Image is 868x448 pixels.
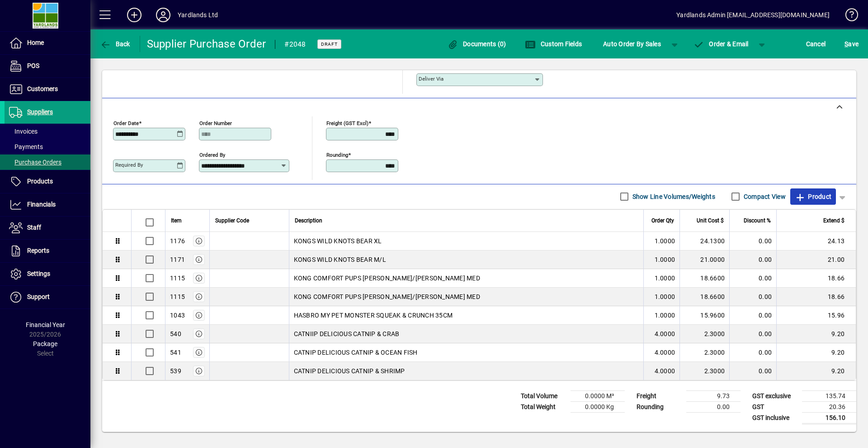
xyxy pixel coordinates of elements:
button: Order & Email [689,36,753,52]
span: KONGS WILD KNOTS BEAR M/L [294,255,386,264]
span: Support [27,293,50,300]
td: 0.0000 M³ [571,390,625,401]
button: Back [98,36,132,52]
td: 0.00 [729,325,776,343]
span: KONG COMFORT PUPS [PERSON_NAME]/[PERSON_NAME] MED [294,274,480,283]
label: Compact View [742,192,786,201]
a: Home [5,32,90,54]
span: Back [100,40,130,48]
span: KONGS WILD KNOTS BEAR XL [294,236,382,246]
div: Yardlands Admin [EMAIL_ADDRESS][DOMAIN_NAME] [676,8,830,22]
td: 15.9600 [679,306,729,325]
td: 18.6600 [679,288,729,306]
mat-label: Required by [115,162,143,168]
td: 18.66 [776,269,856,288]
td: GST inclusive [748,412,802,424]
span: Home [27,39,44,46]
td: 2.3000 [679,325,729,343]
mat-label: Deliver via [419,76,443,82]
td: GST exclusive [748,390,802,401]
span: Products [27,178,53,185]
td: 1.0000 [643,306,679,325]
div: #2048 [284,37,306,52]
span: Customers [27,85,58,92]
span: Order Qty [651,216,674,226]
button: Add [120,7,149,23]
a: Settings [5,263,90,285]
button: Profile [149,7,178,23]
td: 0.00 [729,288,776,306]
span: KONG COMFORT PUPS [PERSON_NAME]/[PERSON_NAME] MED [294,292,480,301]
span: CATNIP DELICIOUS CATNIP & SHRIMP [294,366,405,376]
td: Total Weight [516,401,571,412]
span: Draft [321,41,338,47]
span: Auto Order By Sales [603,37,661,51]
div: 540 [170,329,181,338]
button: Cancel [804,36,828,52]
td: 1.0000 [643,232,679,250]
a: Payments [5,139,90,154]
td: 0.00 [729,250,776,269]
span: Cancel [806,37,826,51]
a: Customers [5,78,90,101]
app-page-header-button: Back [90,36,140,52]
button: Auto Order By Sales [599,36,665,52]
span: Custom Fields [525,40,582,48]
span: Unit Cost $ [697,216,724,226]
div: 1171 [170,255,185,264]
a: Knowledge Base [839,2,857,31]
a: Reports [5,240,90,262]
td: 1.0000 [643,269,679,288]
td: 135.74 [802,390,856,401]
div: Supplier Purchase Order [147,37,266,51]
div: 541 [170,348,181,357]
span: S [844,40,848,48]
td: 2.3000 [679,362,729,380]
span: CATNIP DELICIOUS CATNIP & OCEAN FISH [294,348,418,357]
span: Order & Email [693,40,749,48]
td: Total Volume [516,390,571,401]
td: 24.13 [776,232,856,250]
span: Discount % [744,216,771,226]
td: 21.0000 [679,250,729,269]
span: Financial Year [26,321,65,328]
span: Suppliers [27,108,53,116]
td: 2.3000 [679,343,729,362]
span: Description [295,216,322,226]
span: HASBRO MY PET MONSTER SQUEAK & CRUNCH 35CM [294,311,453,320]
a: Purchase Orders [5,154,90,170]
mat-label: Order date [113,120,139,126]
button: Save [842,36,861,52]
div: 1043 [170,311,185,320]
div: 1115 [170,292,185,301]
a: Products [5,170,90,193]
td: GST [748,401,802,412]
a: Invoices [5,124,90,139]
span: POS [27,62,39,69]
td: 0.00 [729,343,776,362]
span: CATNIIP DELICIOUS CATNIP & CRAB [294,329,400,338]
a: POS [5,55,90,77]
td: 1.0000 [643,250,679,269]
label: Show Line Volumes/Weights [631,192,715,201]
td: 0.00 [729,269,776,288]
a: Financials [5,193,90,216]
td: 0.00 [729,362,776,380]
button: Custom Fields [523,36,584,52]
td: 9.73 [686,390,741,401]
span: Reports [27,247,49,254]
td: 1.0000 [643,288,679,306]
td: 15.96 [776,306,856,325]
td: 0.00 [729,306,776,325]
td: 0.0000 Kg [571,401,625,412]
td: 18.66 [776,288,856,306]
span: Documents (0) [448,40,506,48]
mat-label: Rounding [326,151,348,158]
div: 1115 [170,274,185,283]
td: 21.00 [776,250,856,269]
a: Staff [5,217,90,239]
span: ave [844,37,859,51]
td: 156.10 [802,412,856,424]
span: Payments [9,143,43,150]
span: Item [171,216,182,226]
